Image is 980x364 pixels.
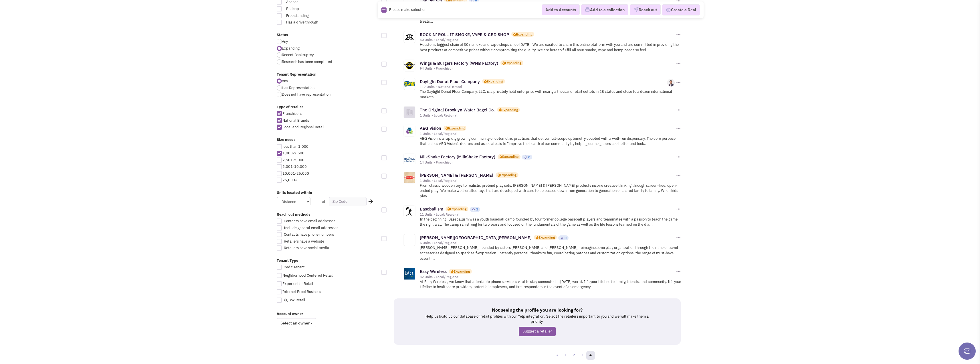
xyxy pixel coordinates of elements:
span: Neighborhood Centered Retail [282,273,333,278]
span: 2,501-5,000 [282,158,304,162]
span: Big Box Retail [282,298,305,302]
span: Local and Regional Retail [282,125,324,129]
span: 1,000-2,500 [282,151,304,156]
div: 1 Units • Local/Regional [420,113,675,118]
span: Contacts have email addresses [284,219,335,223]
label: Reach out methods [277,212,378,217]
div: 1 Units • Local/Regional [420,178,675,183]
span: 5,001-10,000 [282,164,307,169]
span: Include general email addresses [284,225,338,230]
div: Expanding [487,79,503,84]
a: 2 [570,351,578,360]
img: locallyfamous-upvote.png [472,208,475,211]
div: Expanding [454,269,470,274]
span: Has Representation [282,85,314,90]
span: Research has been completed [282,59,332,64]
span: 25,000+ [282,178,297,182]
a: Baseballism [420,206,443,212]
div: Search Nearby [365,198,374,205]
p: At Easy Wireless, we know that affordable phone service is vital to stay connected in [DATE] worl... [420,279,682,290]
div: 1 Units • Local/Regional [420,131,675,136]
h5: Not seeing the profile you are looking for? [422,307,652,313]
img: u5d3dRBWs0qmMDKungyBMw.png [667,79,675,86]
span: Experiential Retail [282,281,313,286]
label: Units located within [277,190,378,196]
a: 4 [586,351,595,360]
span: of [322,199,325,204]
span: Does not have representation [282,92,330,97]
img: VectorPaper_Plane.png [633,7,639,12]
p: [PERSON_NAME] [PERSON_NAME], founded by sisters [PERSON_NAME] and [PERSON_NAME], reimagines every... [420,245,682,261]
input: Zip Code [329,197,367,206]
a: Daylight Donut Flour Company [420,79,480,84]
button: Create a Deal [662,4,700,16]
div: 94 Units • Franchisor [420,66,675,71]
img: Rectangle.png [381,7,387,13]
img: locallyfamous-upvote.png [524,155,527,159]
div: 14 Units • Franchisor [420,160,675,165]
span: 0 [565,236,567,240]
p: Houston's biggest chain of 30+ smoke and vape shops since [DATE]. We are excited to share this on... [420,42,682,53]
a: Wings & Burgers Factory (WNB Factory) [420,60,498,66]
span: Free standing [282,13,346,19]
p: The Daylight Donut Flour Company, LLC, is a privately held enterprise with nearly a thousand reta... [420,89,682,100]
span: Any [282,39,288,44]
span: Endcap [282,6,346,12]
label: Tenant Representation [277,72,378,77]
span: National Brands [282,118,309,123]
a: MilkShake Factory (MilkShake Factory) [420,154,495,160]
div: Expanding [502,154,518,159]
p: Help us build up our database of retail profiles with our Yelp integration. Select the retailers ... [422,314,652,324]
div: Expanding [450,206,466,211]
span: less than 1,000 [282,144,308,149]
label: Tenant Type [277,258,378,263]
div: 11 Units • Local/Regional [420,212,675,217]
a: 3 [578,351,587,360]
a: ROCK N’ ROLL IT SMOKE, VAPE & CBD SHOP [420,32,509,37]
div: Expanding [538,235,555,240]
img: icon-collection-lavender.png [585,7,590,12]
span: 10,001-25,000 [282,171,309,176]
div: 117 Units • National Brand [420,84,667,89]
div: Expanding [502,107,518,112]
p: AEG Vision is a rapidly growing community of optometric practices that deliver full-scope optomet... [420,136,682,147]
label: Type of retailer [277,105,378,110]
a: [PERSON_NAME] & [PERSON_NAME] [420,172,493,178]
span: Internet Proof Business [282,289,321,294]
span: Credit Tenant [282,265,305,269]
div: Expanding [500,172,516,177]
p: From classic wooden toys to realistic pretend play sets, [PERSON_NAME] & [PERSON_NAME] products i... [420,183,682,199]
div: 30 Units • Local/Regional [420,38,675,42]
button: Add to Accounts [542,4,580,15]
a: Easy Wireless [420,269,447,274]
span: Select an owner [277,318,316,327]
a: « [553,351,562,360]
div: 32 Units • Local/Regional [420,275,675,279]
span: Any [282,78,288,83]
button: Add to a collection [581,5,628,15]
a: The Original Brooklyn Water Bagel Co. [420,107,495,113]
a: Suggest a retailer [519,327,556,336]
a: [PERSON_NAME][GEOGRAPHIC_DATA][PERSON_NAME] [420,235,532,240]
div: Expanding [505,60,521,65]
span: 3 [476,207,478,211]
label: Status [277,32,378,38]
div: 5 Units • Local/Regional [420,241,675,245]
a: AEG Vision [420,125,441,131]
img: Deal-Dollar.png [666,7,671,13]
span: Expanding [282,46,300,51]
a: 1 [561,351,570,360]
button: Reach out [630,5,661,15]
span: 0 [528,155,530,159]
span: Retailers have a website [284,239,324,244]
div: Expanding [448,126,464,131]
span: Please make selection [389,7,426,12]
span: Has a drive through [282,20,346,25]
label: Size needs [277,137,378,143]
span: Contacts have phone numbers [284,232,334,237]
label: Account owner [277,311,378,317]
img: locallyfamous-upvote.png [560,236,564,240]
p: In the beginning, Baseballism was a youth baseball camp founded by four former college baseball p... [420,217,682,227]
div: Expanding [516,32,532,37]
span: Retailers have social media [284,245,329,250]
